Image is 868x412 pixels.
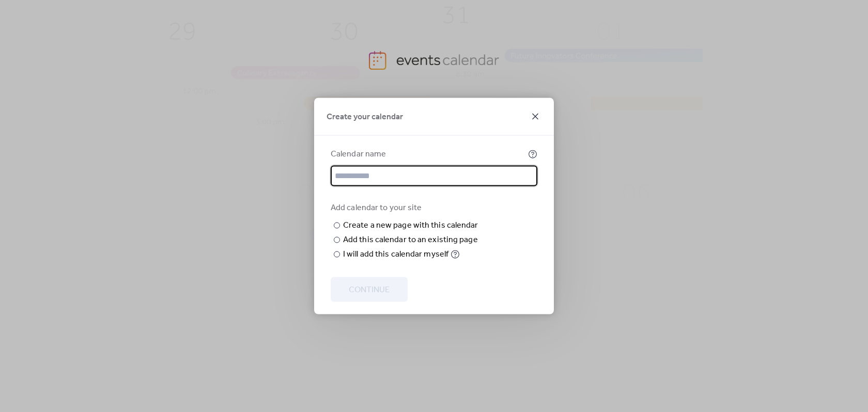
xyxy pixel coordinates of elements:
div: Calendar name [331,148,526,161]
div: Add this calendar to an existing page [343,234,478,246]
div: I will add this calendar myself [343,248,448,261]
div: Create a new page with this calendar [343,219,478,232]
span: Create your calendar [327,111,403,123]
div: Add calendar to your site [331,202,535,214]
